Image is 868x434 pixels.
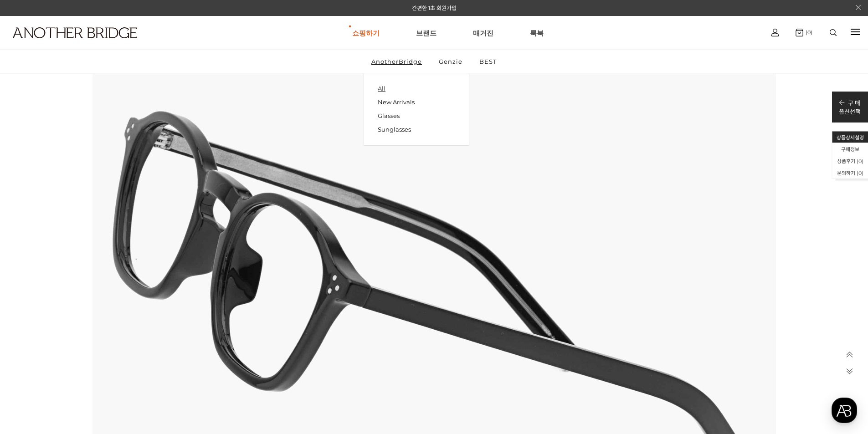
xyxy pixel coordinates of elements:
p: 옵션선택 [839,107,861,116]
a: Glasses [378,109,455,123]
a: 쇼핑하기 [352,16,380,49]
span: (0) [803,29,812,36]
img: logo [13,27,137,38]
a: 설정 [118,289,175,311]
a: (0) [796,29,812,36]
a: 브랜드 [416,16,437,49]
a: 간편한 1초 회원가입 [412,5,457,11]
a: logo [5,27,135,61]
a: 매거진 [473,16,493,49]
a: BEST [472,50,504,73]
span: 홈 [29,302,34,310]
span: 0 [858,158,862,164]
img: cart [771,29,779,36]
a: Genzie [431,50,470,73]
p: 구 매 [839,98,861,107]
a: All [378,82,455,95]
a: 홈 [3,289,60,311]
img: search [830,29,837,36]
span: 설정 [141,302,152,310]
a: New Arrivals [378,95,455,109]
a: AnotherBridge [364,50,430,73]
span: 대화 [83,303,94,310]
a: Sunglasses [378,123,455,136]
a: 대화 [60,289,118,311]
a: 룩북 [530,16,544,49]
img: cart [796,29,803,36]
